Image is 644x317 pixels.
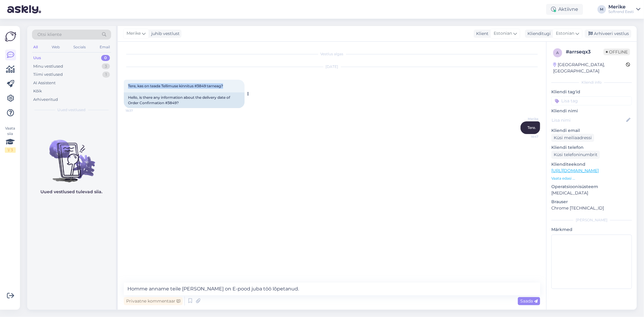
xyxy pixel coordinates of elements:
div: M [598,5,606,14]
div: Vestlus algas [124,51,540,57]
div: Web [50,43,61,51]
p: Märkmed [551,226,632,233]
p: Vaata edasi ... [551,176,632,181]
div: [DATE] [124,64,540,69]
span: Otsi kliente [37,31,62,38]
div: # arrseqx3 [566,48,604,56]
div: AI Assistent [33,80,56,86]
div: All [32,43,39,51]
div: Uus [33,55,41,61]
div: 0 [101,55,110,61]
div: Tiimi vestlused [33,72,63,78]
img: Askly Logo [5,31,16,42]
div: [GEOGRAPHIC_DATA], [GEOGRAPHIC_DATA] [553,62,626,74]
div: Klient [474,30,489,37]
div: Aktiivne [546,4,583,15]
span: Uued vestlused [58,107,86,113]
div: Kõik [33,88,42,94]
img: No chats [27,129,116,183]
div: Privaatne kommentaar [124,297,183,305]
div: 3 [102,63,110,69]
span: 18:37 [126,108,148,113]
div: Socials [72,43,87,51]
div: Arhiveeritud [33,97,58,103]
div: Kliendi info [551,80,632,85]
textarea: Homme anname teile [PERSON_NAME] on E-pood juba töö lõpetanud. [124,283,540,295]
p: Klienditeekond [551,161,632,168]
p: Kliendi email [551,127,632,134]
div: Email [98,43,111,51]
div: Merike [608,5,634,9]
p: Kliendi nimi [551,108,632,114]
p: Chrome [TECHNICAL_ID] [551,205,632,211]
span: a [556,50,559,55]
span: Tere. [527,125,536,130]
div: Hello, is there any information about the delivery date of Order Confirmation #3849? [124,92,245,108]
span: Tere, kas on teada Tellimuse kinnitus #3849 tarneag? [128,84,223,88]
p: Kliendi tag'id [551,89,632,95]
p: Operatsioonisüsteem [551,184,632,190]
input: Lisa tag [551,96,632,105]
p: Uued vestlused tulevad siia. [41,189,103,195]
div: Arhiveeri vestlus [585,30,631,38]
div: 1 / 3 [5,147,16,153]
span: Offline [604,49,630,55]
div: Vaata siia [5,126,16,153]
div: 1 [102,72,110,78]
a: [URL][DOMAIN_NAME] [551,168,599,173]
div: Klienditugi [525,30,551,37]
span: Saada [520,298,538,304]
input: Lisa nimi [552,117,625,123]
span: 18:47 [516,134,538,139]
span: Estonian [494,30,512,37]
span: Merike [516,117,538,121]
span: Merike [127,30,141,37]
div: Minu vestlused [33,63,63,69]
div: juhib vestlust [149,30,180,37]
div: Softrend Eesti [608,9,634,14]
div: Küsi telefoninumbrit [551,151,600,159]
span: Estonian [556,30,574,37]
div: Küsi meiliaadressi [551,134,594,142]
p: Kliendi telefon [551,144,632,151]
a: MerikeSoftrend Eesti [608,5,640,14]
div: [PERSON_NAME] [551,217,632,223]
p: Brauser [551,199,632,205]
p: [MEDICAL_DATA] [551,190,632,196]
